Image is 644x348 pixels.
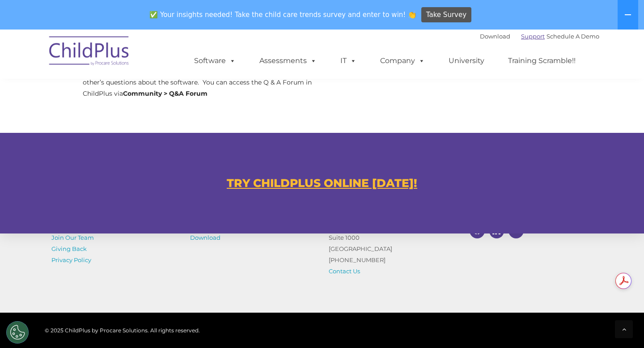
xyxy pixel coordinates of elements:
iframe: Chat Widget [599,305,644,348]
a: Company [371,52,434,70]
a: Support [521,33,545,40]
p: [STREET_ADDRESS] Suite 1000 [GEOGRAPHIC_DATA] [PHONE_NUMBER] [329,221,454,277]
button: Cookies Settings [6,321,29,344]
span: ✅ Your insights needed! Take the child care trends survey and enter to win! 👏 [146,6,420,23]
a: Software [185,52,245,70]
a: University [440,52,493,70]
a: Contact Us [329,267,360,275]
span: © 2025 ChildPlus by Procare Solutions. All rights reserved. [45,327,200,334]
a: IT [331,52,365,70]
a: Download [480,33,510,40]
a: Privacy Policy [51,256,91,263]
p: A forum led by [PERSON_NAME] users where you can ask & answer each other’s questions about the so... [83,66,315,99]
img: ChildPlus by Procare Solutions [45,30,134,75]
a: Join Our Team [51,234,94,241]
a: Assessments [250,52,326,70]
a: Training Scramble!! [499,52,585,70]
a: Download [190,234,220,241]
font: | [480,33,599,40]
a: Take Survey [421,7,472,23]
a: TRY CHILDPLUS ONLINE [DATE]! [227,176,417,190]
span: Take Survey [426,7,466,23]
a: Giving Back [51,245,87,252]
strong: Community > Q&A Forum [123,89,208,98]
a: Schedule A Demo [547,33,599,40]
